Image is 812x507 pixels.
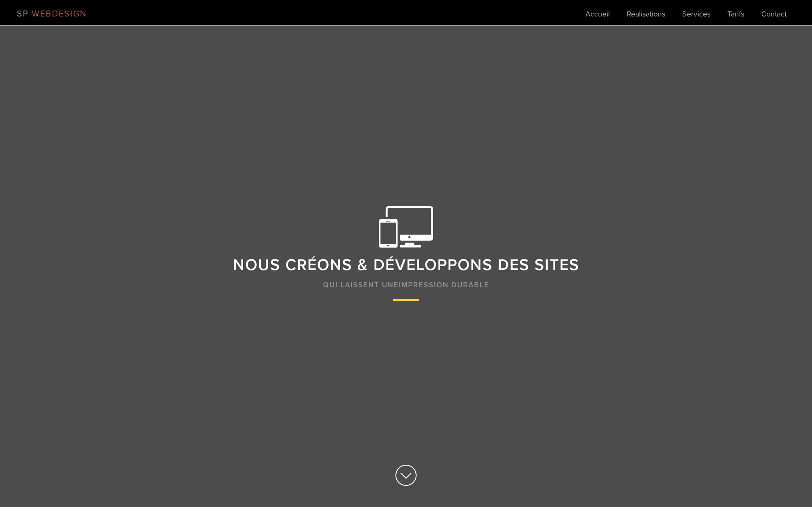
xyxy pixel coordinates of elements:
a: Tarifs [727,8,744,25]
a: Contact [761,8,787,25]
a: Réalisations [627,8,665,25]
span: impression durable [233,277,579,293]
span: Nous créons & développons des sites [233,256,579,275]
span: qui laissent une [323,281,399,289]
a: Services [682,8,710,25]
span: SP [17,9,29,19]
a: SP WEBDESIGN [17,9,87,19]
span: WEBDESIGN [32,9,87,19]
img: Screens [379,200,433,254]
a: Accueil [585,8,610,25]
